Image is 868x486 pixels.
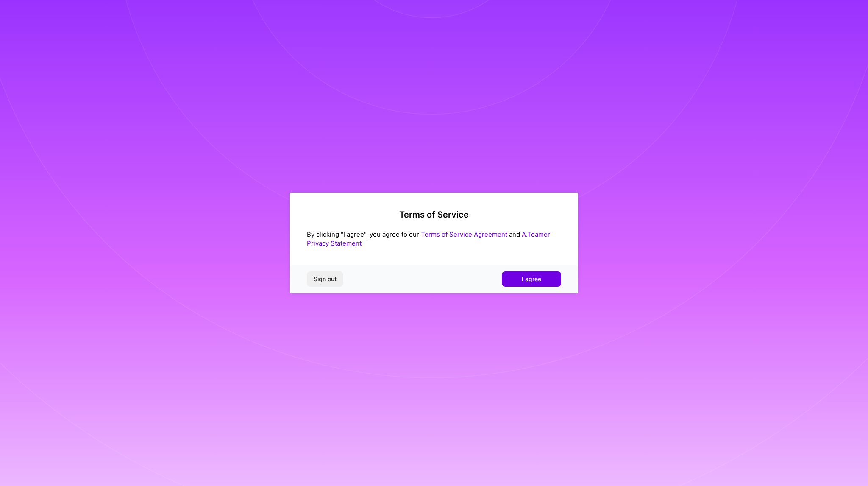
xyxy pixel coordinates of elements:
[307,230,561,248] div: By clicking "I agree", you agree to our and
[522,275,541,283] span: I agree
[307,209,561,220] h2: Terms of Service
[314,275,337,283] span: Sign out
[502,271,561,287] button: I agree
[421,230,507,238] a: Terms of Service Agreement
[307,271,343,287] button: Sign out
